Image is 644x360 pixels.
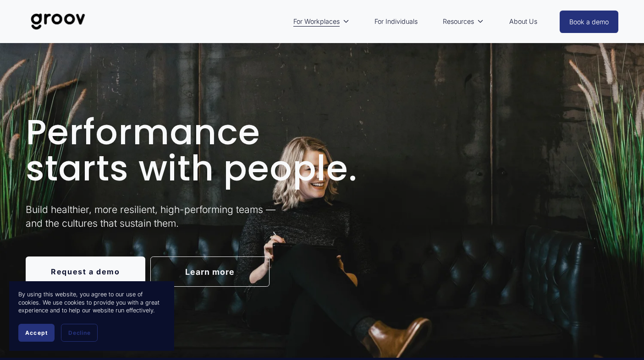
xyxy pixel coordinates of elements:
button: Decline [61,324,98,342]
span: Decline [68,329,90,336]
span: For Workplaces [293,16,340,27]
button: Accept [18,324,55,342]
span: Resources [443,16,474,27]
a: Learn more [150,256,270,287]
p: By using this website, you agree to our use of cookies. We use cookies to provide you with a grea... [18,290,165,315]
img: Groov | Unlock Human Potential at Work and in Life [26,6,90,37]
a: Book a demo [560,11,618,33]
a: About Us [505,11,542,32]
a: folder dropdown [438,11,488,32]
a: Request a demo [26,256,145,287]
span: Accept [25,329,48,336]
a: For Individuals [370,11,422,32]
h1: Performance starts with people. [26,114,444,186]
p: Build healthier, more resilient, high-performing teams — and the cultures that sustain them. [26,203,294,230]
section: Cookie banner [9,281,174,351]
a: folder dropdown [289,11,354,32]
